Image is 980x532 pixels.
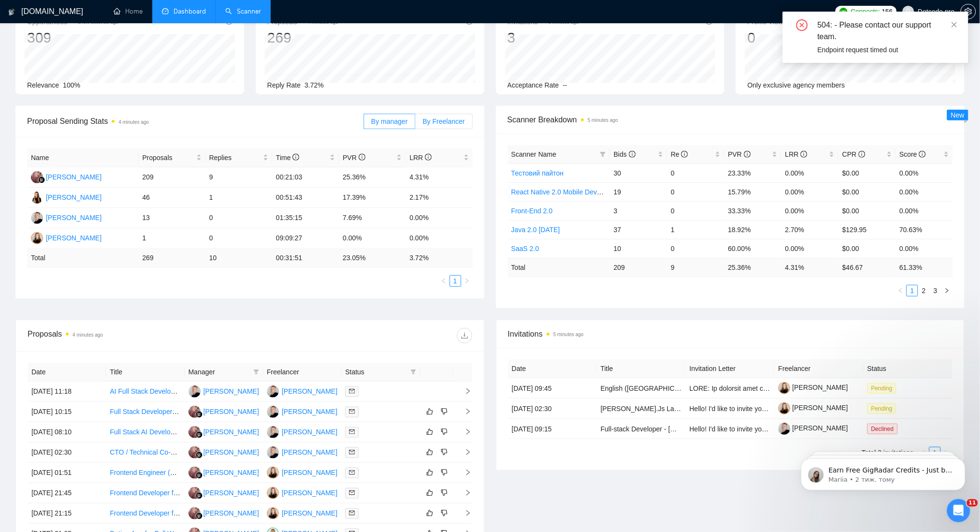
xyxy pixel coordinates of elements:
img: Profile image for Mariia [22,29,37,44]
button: like [424,487,436,499]
a: DS[PERSON_NAME] [189,488,259,496]
span: Pending [867,383,896,394]
td: 01:35:15 [272,208,339,228]
td: 269 [138,249,205,267]
td: 09:09:27 [272,228,339,249]
td: English (UK) Voice Actors Needed for Fictional Character Recording [597,378,686,399]
img: gigradar-bm.png [196,513,203,519]
td: 0 [205,208,272,228]
a: setting [961,8,976,15]
a: DS[PERSON_NAME] [31,173,102,180]
li: Previous Page [895,285,907,296]
th: Freelancer [775,359,863,378]
time: a few seconds ago [78,19,118,25]
td: 0.00% [896,201,953,220]
a: YP[PERSON_NAME] [267,387,337,395]
span: New [951,111,965,119]
img: YP [267,385,279,398]
a: Front-End 2.0 [512,207,553,215]
a: searchScanner [225,7,261,15]
img: DS [189,446,201,458]
td: $0.00 [838,201,895,220]
span: By Freelancer [423,118,465,125]
li: Next Page [941,285,953,296]
th: Status [863,359,952,378]
a: English ([GEOGRAPHIC_DATA]) Voice Actors Needed for Fictional Character Recording [600,384,865,392]
div: [PERSON_NAME] [204,467,259,478]
a: YP[PERSON_NAME] [267,448,337,456]
span: close [951,21,958,28]
div: [PERSON_NAME] [204,508,259,518]
th: Invitation Letter [686,359,775,378]
td: 4.31 % [781,258,838,277]
a: Frontend Developer for Reporting Interfaces [110,509,242,517]
a: 3 [930,285,941,296]
th: Title [106,363,184,382]
img: upwork-logo.png [840,8,848,15]
span: Reply Rate [267,81,301,89]
a: YP[PERSON_NAME] [189,387,259,395]
time: 4 minutes ago [73,332,103,338]
td: 46 [138,188,205,208]
span: Proposal Sending Stats [27,115,364,127]
td: 0.00% [896,163,953,182]
td: 17.39% [339,188,406,208]
div: [PERSON_NAME] [204,386,259,397]
span: Relevance [27,81,59,89]
td: Vercel Vue.Js Landing Page [597,399,686,419]
span: like [426,469,433,476]
a: Full Stack AI Development Needed [110,428,215,436]
span: dislike [441,489,448,497]
span: filter [409,365,418,379]
td: 4.31% [406,167,472,188]
td: 0.00% [781,239,838,258]
img: DS [189,507,201,519]
img: gigradar-bm.png [196,431,203,438]
div: Proposals [28,328,250,343]
div: [PERSON_NAME] [282,427,337,437]
td: 1 [138,228,205,249]
button: like [424,467,436,478]
span: Score [900,150,926,158]
span: like [426,428,433,436]
td: [DATE] 11:18 [28,382,106,402]
td: 0 [667,163,724,182]
a: [PERSON_NAME] [778,404,848,412]
span: Manager [189,367,249,377]
img: DS [189,467,201,479]
span: 3.72% [305,81,324,89]
a: CTO / Technical Co-Founder Needed for AI Voice Assistant Startup [110,448,310,456]
td: 70.63% [896,220,953,239]
td: 9 [667,258,724,277]
td: 0 [667,239,724,258]
a: SaaS 2.0 [512,245,540,252]
span: Connects: [851,6,880,17]
div: 269 [267,29,338,47]
img: YP [267,446,279,458]
td: $129.95 [838,220,895,239]
img: c1mB8-e_gDE6T-a6-_2Lo1IVtBiQeSaBU5QXALP7m7GHbIy9CLLQBCSzh7JM9T1CUp [778,423,790,435]
span: close-circle [796,19,808,31]
span: info-circle [629,151,636,158]
a: 2 [919,285,929,296]
div: [PERSON_NAME] [204,488,259,498]
span: Scanner Breakdown [508,114,953,126]
button: left [438,275,450,287]
span: Bids [614,150,635,158]
button: dislike [439,406,450,417]
td: 61.33 % [896,258,953,277]
div: [PERSON_NAME] [46,172,102,182]
img: YP [31,212,43,224]
span: filter [600,151,606,157]
a: Frontend Developer for Data & File Management UI [110,489,265,497]
img: DS [31,171,43,183]
div: [PERSON_NAME] [204,427,259,437]
a: AI Full Stack Developer Needed for Website and Mobile App [110,387,291,395]
span: CPR [842,150,865,158]
img: gigradar-bm.png [196,411,203,418]
span: info-circle [801,151,807,158]
span: right [464,278,470,284]
div: [PERSON_NAME] [282,488,337,498]
a: YP[PERSON_NAME] [267,428,337,435]
iframe: Intercom live chat [947,499,970,522]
